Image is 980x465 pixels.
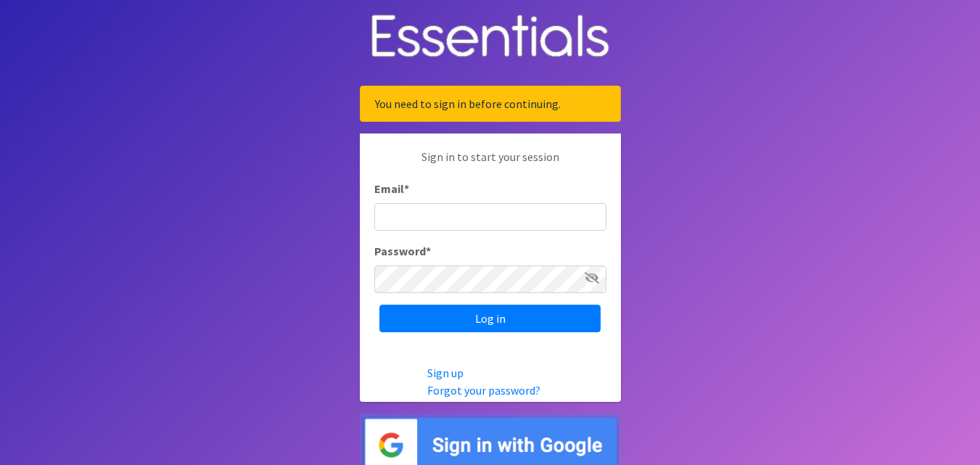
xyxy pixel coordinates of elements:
[360,86,621,122] div: You need to sign in before continuing.
[374,242,431,260] label: Password
[427,383,540,398] a: Forgot your password?
[426,244,431,258] abbr: required
[427,366,464,380] a: Sign up
[374,180,409,197] label: Email
[404,181,409,196] abbr: required
[379,305,601,332] input: Log in
[374,148,606,180] p: Sign in to start your session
